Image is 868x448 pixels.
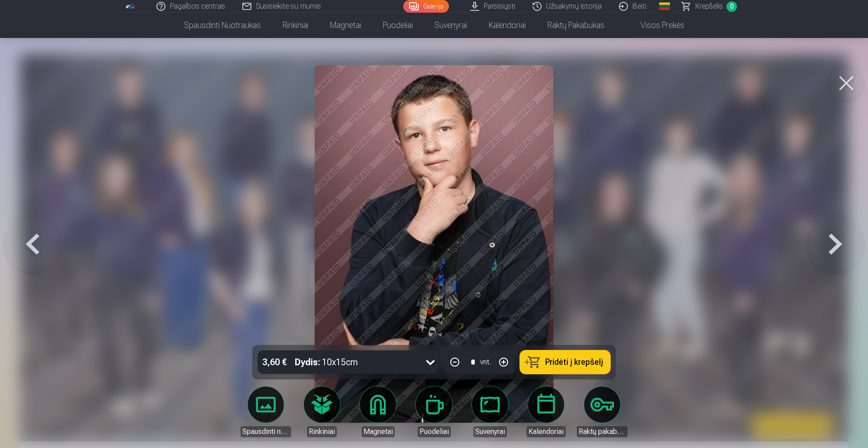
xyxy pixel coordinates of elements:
[545,358,603,366] span: Pridėti į krepšelį
[353,387,403,437] a: Magnetai
[726,1,737,12] span: 0
[126,4,136,9] img: /fa5
[480,357,491,368] div: vnt.
[319,13,372,38] a: Magnetai
[372,13,424,38] a: Puodeliai
[478,13,537,38] a: Kalendoriai
[520,350,610,374] button: Pridėti į krepšelį
[418,426,451,437] div: Puodeliai
[362,426,395,437] div: Magnetai
[473,426,507,437] div: Suvenyrai
[173,13,272,38] a: Spausdinti nuotraukas
[295,356,320,368] strong: Dydis :
[241,387,291,437] a: Spausdinti nuotraukas
[695,1,723,12] span: Krepšelis
[258,350,291,374] div: 3,60 €
[424,13,478,38] a: Suvenyrai
[615,13,695,38] a: Visos prekės
[241,426,291,437] div: Spausdinti nuotraukas
[295,350,358,374] div: 10x15cm
[577,387,627,437] a: Raktų pakabukas
[409,387,459,437] a: Puodeliai
[527,426,566,437] div: Kalendoriai
[577,426,627,437] div: Raktų pakabukas
[307,426,337,437] div: Rinkiniai
[537,13,615,38] a: Raktų pakabukas
[297,387,347,437] a: Rinkiniai
[272,13,319,38] a: Rinkiniai
[465,387,515,437] a: Suvenyrai
[521,387,571,437] a: Kalendoriai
